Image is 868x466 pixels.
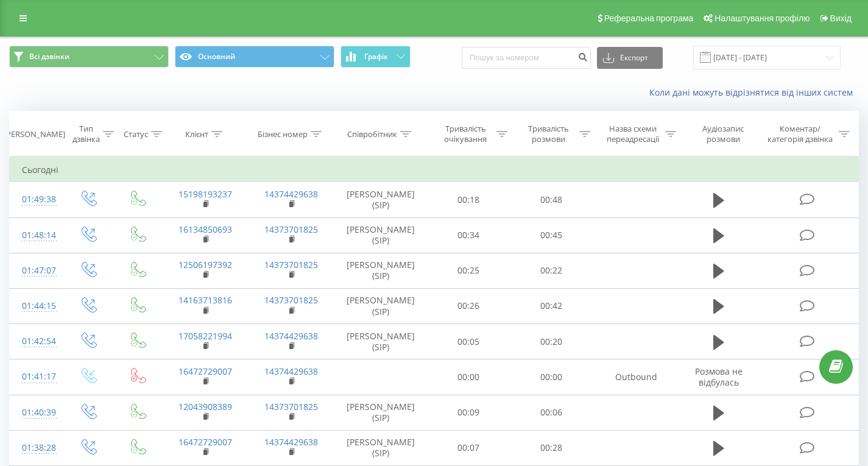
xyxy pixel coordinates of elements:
[175,46,334,68] button: Основний
[764,124,836,144] div: Коментар/категорія дзвінка
[29,52,69,62] span: Всі дзвінки
[22,259,51,283] div: 01:47:07
[264,401,318,412] a: 14373701825
[649,86,859,98] a: Коли дані можуть відрізнятися вiд інших систем
[690,124,756,144] div: Аудіозапис розмови
[427,430,510,465] td: 00:07
[334,253,427,288] td: [PERSON_NAME] (SIP)
[427,324,510,359] td: 00:05
[334,288,427,323] td: [PERSON_NAME] (SIP)
[715,13,810,23] span: Налаштування профілю
[10,158,859,182] td: Сьогодні
[178,259,232,270] a: 12506197392
[604,124,663,144] div: Назва схеми переадресації
[462,47,591,69] input: Пошук за номером
[178,224,232,235] a: 16134850693
[9,46,169,68] button: Всі дзвінки
[264,365,318,377] a: 14374429638
[593,359,679,395] td: Оutbound
[22,436,51,460] div: 01:38:28
[510,182,593,217] td: 00:48
[22,294,51,318] div: 01:44:15
[427,217,510,253] td: 00:34
[22,188,51,211] div: 01:49:38
[334,324,427,359] td: [PERSON_NAME] (SIP)
[427,288,510,323] td: 00:26
[22,330,51,353] div: 01:42:54
[597,47,663,69] button: Експорт
[334,182,427,217] td: [PERSON_NAME] (SIP)
[695,365,743,388] span: Розмова не відбулась
[22,401,51,425] div: 01:40:39
[364,52,388,61] span: Графік
[510,253,593,288] td: 00:22
[427,182,510,217] td: 00:18
[178,330,232,342] a: 17058221994
[427,359,510,395] td: 00:00
[334,217,427,253] td: [PERSON_NAME] (SIP)
[264,188,318,200] a: 14374429638
[22,365,51,389] div: 01:41:17
[427,395,510,430] td: 00:09
[510,359,593,395] td: 00:00
[510,395,593,430] td: 00:06
[178,188,232,200] a: 15198193237
[340,46,411,68] button: Графік
[72,124,100,144] div: Тип дзвінка
[334,395,427,430] td: [PERSON_NAME] (SIP)
[510,288,593,323] td: 00:42
[4,129,65,139] div: [PERSON_NAME]
[178,365,232,377] a: 16472729007
[264,224,318,235] a: 14373701825
[264,330,318,342] a: 14374429638
[264,259,318,270] a: 14373701825
[334,430,427,465] td: [PERSON_NAME] (SIP)
[604,13,694,23] span: Реферальна програма
[124,129,148,139] div: Статус
[438,124,493,144] div: Тривалість очікування
[521,124,576,144] div: Тривалість розмови
[264,294,318,306] a: 14373701825
[427,253,510,288] td: 00:25
[264,436,318,448] a: 14374429638
[178,294,232,306] a: 14163713816
[510,217,593,253] td: 00:45
[347,129,397,139] div: Співробітник
[510,324,593,359] td: 00:20
[178,401,232,412] a: 12043908389
[830,13,852,23] span: Вихід
[510,430,593,465] td: 00:28
[22,224,51,247] div: 01:48:14
[185,129,208,139] div: Клієнт
[178,436,232,448] a: 16472729007
[258,129,308,139] div: Бізнес номер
